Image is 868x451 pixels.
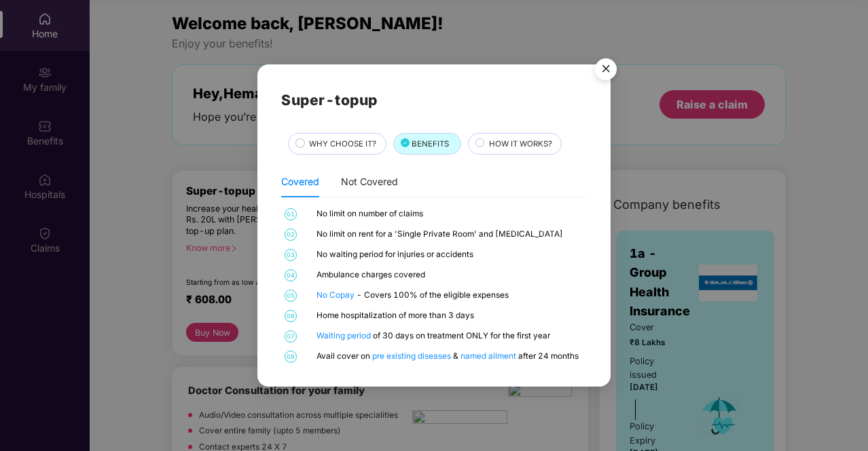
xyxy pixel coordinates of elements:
[341,174,398,189] div: Not Covered
[587,52,625,90] img: svg+xml;base64,PHN2ZyB4bWxucz0iaHR0cDovL3d3dy53My5vcmcvMjAwMC9zdmciIHdpZHRoPSI1NiIgaGVpZ2h0PSI1Ni...
[317,351,584,363] div: Avail cover on & after 24 months
[281,174,319,189] div: Covered
[285,269,297,281] span: 04
[317,229,584,241] div: No limit on rent for a 'Single Private Room' and [MEDICAL_DATA]
[285,208,297,220] span: 01
[317,290,584,302] div: - Covers 100% of the eligible expenses
[317,208,584,220] div: No limit on number of claims
[285,249,297,261] span: 03
[317,310,584,322] div: Home hospitalization of more than 3 days
[281,89,587,111] h2: Super-topup
[317,330,584,342] div: of 30 days on treatment ONLY for the first year
[372,351,453,361] a: pre existing diseases
[587,52,623,88] button: Close
[317,249,584,261] div: No waiting period for injuries or accidents
[285,290,297,302] span: 05
[412,138,449,150] span: BENEFITS
[317,290,357,300] a: No Copay
[317,331,373,340] a: Waiting period
[460,351,518,361] a: named ailment
[489,138,552,150] span: HOW IT WORKS?
[285,229,297,241] span: 02
[309,138,376,150] span: WHY CHOOSE IT?
[285,330,297,342] span: 07
[317,269,584,281] div: Ambulance charges covered
[285,310,297,322] span: 06
[285,351,297,363] span: 08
